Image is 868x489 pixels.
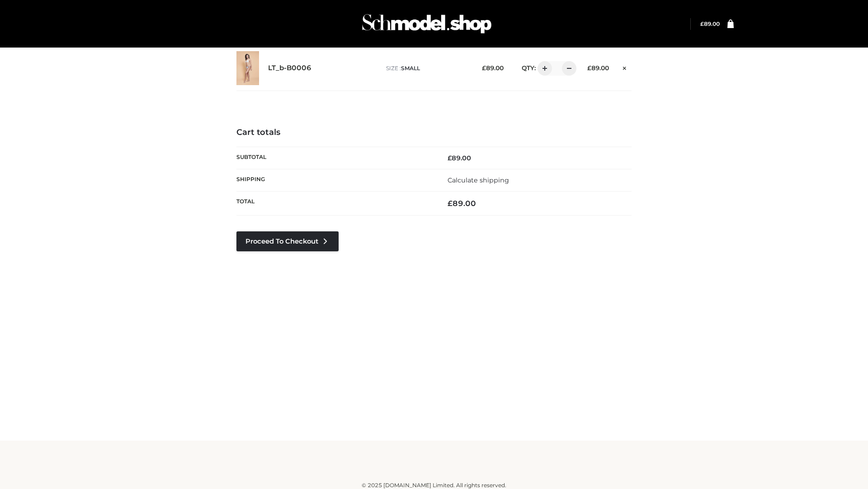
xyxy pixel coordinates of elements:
bdi: 89.00 [448,199,476,208]
th: Subtotal [236,147,434,169]
a: LT_b-B0006 [268,64,311,72]
span: £ [700,20,704,27]
bdi: 89.00 [587,64,609,72]
a: Calculate shipping [448,176,509,184]
h4: Cart totals [236,128,632,138]
bdi: 89.00 [448,154,471,162]
th: Shipping [236,169,434,191]
bdi: 89.00 [482,64,504,72]
span: £ [448,154,452,162]
img: Schmodel Admin 964 [359,6,495,42]
a: £89.00 [700,20,720,27]
div: QTY: [513,61,573,76]
span: SMALL [401,65,420,72]
bdi: 89.00 [700,20,720,27]
th: Total [236,192,434,216]
span: £ [448,199,453,208]
a: Remove this item [618,61,632,73]
span: £ [587,64,591,72]
p: size : [386,64,468,72]
a: Proceed to Checkout [236,231,339,251]
span: £ [482,64,486,72]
